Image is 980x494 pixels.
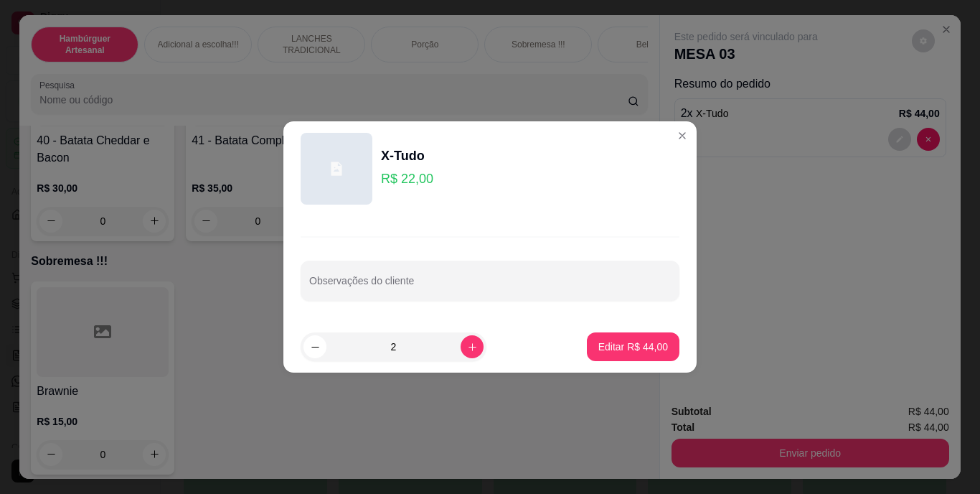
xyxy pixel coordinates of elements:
button: Editar R$ 44,00 [587,332,679,361]
input: Observações do cliente [309,279,671,294]
button: decrease-product-quantity [303,335,326,358]
div: X-Tudo [381,146,433,166]
p: R$ 22,00 [381,169,433,189]
button: Close [671,124,694,147]
p: Editar R$ 44,00 [598,340,668,354]
button: increase-product-quantity [461,335,484,358]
